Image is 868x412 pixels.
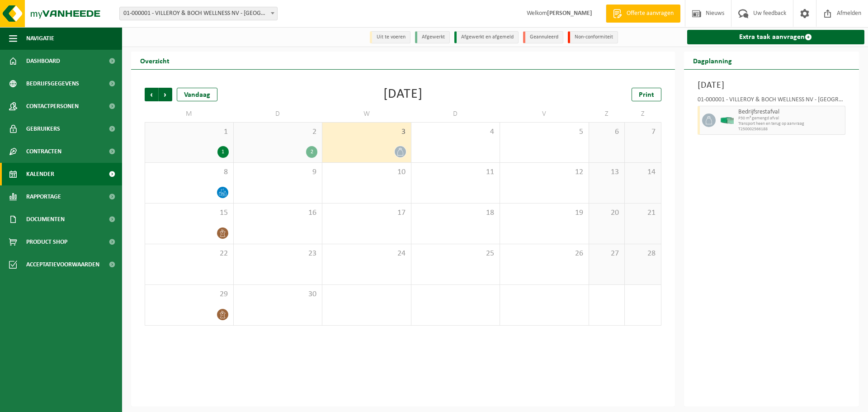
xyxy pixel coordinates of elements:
span: Contactpersonen [26,95,79,118]
span: 5 [505,127,584,137]
span: Rapportage [26,185,61,208]
a: Extra taak aanvragen [687,30,865,44]
span: 01-000001 - VILLEROY & BOCH WELLNESS NV - ROESELARE [119,7,278,20]
span: 01-000001 - VILLEROY & BOCH WELLNESS NV - ROESELARE [120,7,277,20]
span: 27 [594,249,620,259]
a: Print [632,88,661,101]
span: 2 [238,127,318,137]
span: 20 [594,208,620,218]
span: 28 [629,249,656,259]
td: D [234,106,323,122]
span: 3 [327,127,406,137]
span: Offerte aanvragen [624,9,676,18]
h3: [DATE] [698,79,846,92]
strong: [PERSON_NAME] [547,10,592,17]
span: T250002566188 [738,127,843,132]
span: 12 [505,167,584,177]
span: Navigatie [26,27,54,50]
div: 2 [306,146,317,158]
span: 19 [505,208,584,218]
span: 30 [238,289,318,299]
span: P30 m³ gemengd afval [738,116,843,121]
span: 22 [150,249,229,259]
li: Geannuleerd [523,31,563,43]
span: Contracten [26,140,61,163]
span: 26 [505,249,584,259]
span: 21 [629,208,656,218]
td: D [411,106,500,122]
li: Non-conformiteit [568,31,618,43]
span: Dashboard [26,50,60,72]
div: Vandaag [177,88,217,101]
span: Documenten [26,208,65,231]
li: Uit te voeren [370,31,410,43]
span: 14 [629,167,656,177]
div: 1 [217,146,229,158]
span: Kalender [26,163,54,185]
span: 24 [327,249,406,259]
span: Product Shop [26,231,67,253]
div: 01-000001 - VILLEROY & BOCH WELLNESS NV - [GEOGRAPHIC_DATA] [698,97,846,106]
td: W [322,106,411,122]
div: [DATE] [383,88,423,101]
span: 23 [238,249,318,259]
span: Gebruikers [26,118,60,140]
td: V [500,106,589,122]
span: 4 [416,127,495,137]
span: Transport heen en terug op aanvraag [738,121,843,127]
span: 7 [629,127,656,137]
td: Z [625,106,661,122]
span: Bedrijfsrestafval [738,109,843,116]
span: 17 [327,208,406,218]
span: 10 [327,167,406,177]
li: Afgewerkt en afgemeld [454,31,519,43]
h2: Dagplanning [684,52,741,69]
span: Print [639,91,654,99]
img: HK-XP-30-GN-00 [720,117,734,124]
a: Offerte aanvragen [606,5,680,23]
span: 25 [416,249,495,259]
span: 9 [238,167,318,177]
li: Afgewerkt [415,31,450,43]
span: 29 [150,289,229,299]
span: 13 [594,167,620,177]
span: 16 [238,208,318,218]
span: Acceptatievoorwaarden [26,253,99,276]
span: 11 [416,167,495,177]
span: 8 [150,167,229,177]
span: Volgende [159,88,172,101]
td: Z [589,106,625,122]
span: 18 [416,208,495,218]
span: 6 [594,127,620,137]
span: Vorige [145,88,158,101]
h2: Overzicht [131,52,179,69]
span: 1 [150,127,229,137]
td: M [145,106,234,122]
span: Bedrijfsgegevens [26,72,79,95]
span: 15 [150,208,229,218]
